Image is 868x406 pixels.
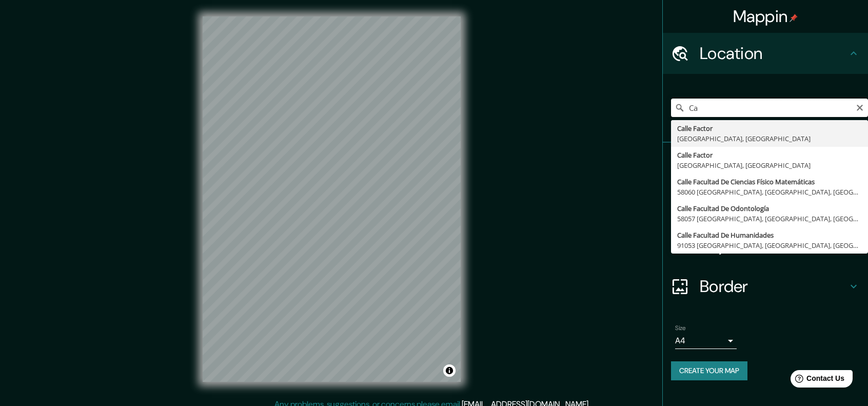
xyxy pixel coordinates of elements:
div: Layout [663,225,868,266]
button: Create your map [671,361,747,380]
div: [GEOGRAPHIC_DATA], [GEOGRAPHIC_DATA] [677,160,862,170]
div: Calle Facultad De Humanidades [677,230,862,240]
div: Location [663,33,868,74]
div: [GEOGRAPHIC_DATA], [GEOGRAPHIC_DATA] [677,133,862,144]
div: Calle Factor [677,150,862,160]
label: Size [675,324,686,333]
div: Calle Factor [677,123,862,133]
img: pin-icon.png [790,14,798,22]
div: Calle Facultad De Odontología [677,203,862,214]
div: Pins [663,143,868,184]
div: 58057 [GEOGRAPHIC_DATA], [GEOGRAPHIC_DATA], [GEOGRAPHIC_DATA] [677,214,862,224]
div: A4 [675,333,737,349]
input: Pick your city or area [671,99,868,117]
h4: Location [700,43,847,64]
div: Style [663,184,868,225]
div: 58060 [GEOGRAPHIC_DATA], [GEOGRAPHIC_DATA], [GEOGRAPHIC_DATA] [677,187,862,197]
canvas: Map [203,16,461,382]
iframe: Help widget launcher [777,366,857,395]
h4: Mappin [733,6,798,27]
button: Clear [856,102,864,112]
h4: Layout [700,235,847,256]
div: Calle Facultad De Ciencias Físico Matemáticas [677,177,862,187]
button: Toggle attribution [443,364,456,377]
div: 91053 [GEOGRAPHIC_DATA], [GEOGRAPHIC_DATA], [GEOGRAPHIC_DATA] [677,240,862,250]
div: Border [663,266,868,307]
h4: Border [700,276,847,297]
